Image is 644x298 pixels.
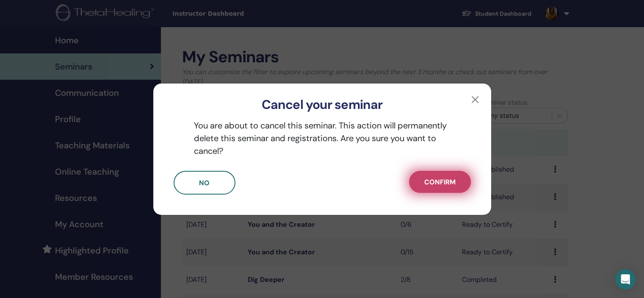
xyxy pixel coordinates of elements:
button: Confirm [409,171,471,193]
h3: Cancel your seminar [167,97,478,112]
span: Confirm [424,178,456,187]
button: No [174,171,235,195]
div: Open Intercom Messenger [615,269,636,290]
p: You are about to cancel this seminar. This action will permanently delete this seminar and regist... [174,119,471,157]
span: No [199,178,210,187]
